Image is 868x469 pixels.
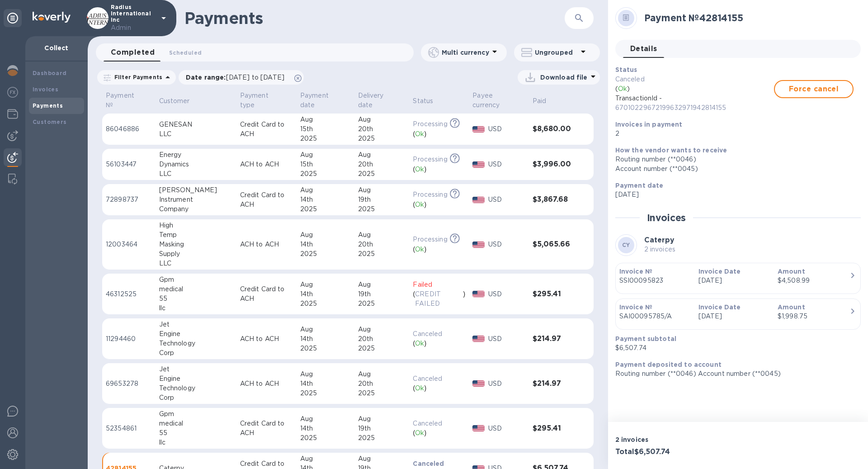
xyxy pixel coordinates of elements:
[778,303,805,311] b: Amount
[472,336,485,342] img: USD
[240,419,293,438] p: Credit Card to ACH
[413,96,433,106] p: Status
[533,424,576,433] h3: $295.41
[619,303,652,311] b: Invoice №
[106,91,152,110] span: Payment №
[159,348,233,358] div: Corp
[615,361,722,368] b: Payment deposited to account
[415,384,424,393] p: Ok
[33,86,58,93] b: Invoices
[300,169,351,179] div: 2025
[619,312,691,321] p: SAI00095785/A
[33,118,67,125] b: Customers
[179,70,304,85] div: Date range:[DATE] to [DATE]
[159,438,233,447] div: llc
[300,230,351,240] div: Aug
[698,312,770,321] p: [DATE]
[111,46,155,59] span: Completed
[300,91,339,110] p: Payment date
[159,195,233,204] div: Instrument
[159,320,233,329] div: Jet
[159,96,190,106] p: Customer
[615,343,854,353] p: $6,507.74
[300,150,351,160] div: Aug
[159,259,233,268] div: LLC
[358,150,406,160] div: Aug
[159,221,233,230] div: High
[615,75,774,84] p: Canceled
[782,84,845,95] span: Force cancel
[186,73,289,82] p: Date range :
[413,374,465,384] p: Canceled
[358,160,406,169] div: 20th
[358,424,406,433] div: 19th
[358,370,406,379] div: Aug
[300,115,351,124] div: Aug
[413,384,465,393] div: ( )
[300,240,351,249] div: 14th
[300,454,351,464] div: Aug
[240,91,281,110] p: Payment type
[106,160,152,169] p: 56103447
[472,425,485,431] img: USD
[472,91,513,110] p: Payee currency
[159,240,233,249] div: Masking
[159,409,233,419] div: Gpm
[533,290,576,298] h3: $295.41
[535,48,578,57] p: Ungrouped
[472,197,485,203] img: USD
[698,303,741,311] b: Invoice Date
[615,66,637,73] b: Status
[415,129,424,139] p: Ok
[615,121,683,128] b: Invoices in payment
[300,344,351,353] div: 2025
[644,12,854,24] h2: Payment № 42814155
[533,96,558,106] span: Paid
[159,249,233,259] div: Supply
[415,428,424,438] p: Ok
[159,384,233,393] div: Technology
[358,204,406,214] div: 2025
[358,344,406,353] div: 2025
[619,276,691,285] p: SSI00095823
[615,448,735,456] h3: Total $6,507.74
[630,43,657,55] span: Details
[300,91,351,110] span: Payment date
[159,365,233,374] div: Jet
[615,298,861,330] button: Invoice №SAI00095785/AInvoice Date[DATE]Amount$1,998.75
[415,245,424,254] p: Ok
[7,109,18,119] img: Wallets
[358,240,406,249] div: 20th
[415,289,463,308] p: CREDIT FAILED
[472,91,525,110] span: Payee currency
[300,289,351,299] div: 14th
[615,94,774,113] p: TransactionId -
[33,12,71,23] img: Logo
[615,147,727,154] b: How the vendor wants to receive
[300,433,351,443] div: 2025
[159,284,233,294] div: medical
[415,200,424,209] p: Ok
[159,204,233,214] div: Company
[615,164,854,174] div: Account number (**0045)
[300,379,351,388] div: 14th
[488,240,525,249] p: USD
[358,325,406,334] div: Aug
[698,268,741,275] b: Invoice Date
[300,134,351,143] div: 2025
[618,84,627,94] p: Ok
[159,230,233,240] div: Temp
[226,74,284,81] span: [DATE] to [DATE]
[106,289,152,299] p: 46312525
[413,200,465,209] div: ( )
[358,334,406,344] div: 20th
[647,212,686,223] h2: Invoices
[7,87,18,98] img: Foreign exchange
[488,124,525,134] p: USD
[358,388,406,398] div: 2025
[358,169,406,179] div: 2025
[358,91,406,110] span: Delivery date
[300,424,351,433] div: 14th
[159,150,233,160] div: Energy
[159,374,233,384] div: Engine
